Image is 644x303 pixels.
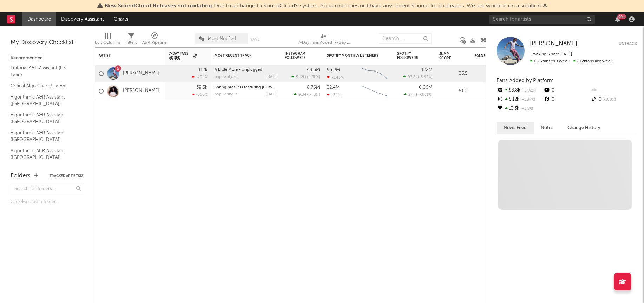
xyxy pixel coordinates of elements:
[327,75,344,80] div: -1.43M
[298,93,309,97] span: 9.34k
[215,86,293,89] a: Spring breakers featuring [PERSON_NAME]
[95,30,120,50] div: Edit Columns
[617,14,626,19] div: 99 +
[192,75,208,79] div: -47.1 %
[439,52,457,60] div: Jump Score
[310,93,319,97] span: -43 %
[126,30,137,50] div: Filters
[530,59,613,63] span: 212k fans last week
[439,69,467,78] div: 35.5
[419,75,431,79] span: -5.92 %
[560,122,607,134] button: Change History
[291,75,320,79] div: ( )
[123,88,159,94] a: [PERSON_NAME]
[379,33,432,44] input: Search...
[109,12,133,26] a: Charts
[530,59,570,63] span: 112k fans this week
[497,86,543,95] div: 93.8k
[11,172,31,180] div: Folders
[519,107,533,111] span: +3.1 %
[56,12,109,26] a: Discovery Assistant
[208,36,236,41] span: Most Notified
[497,122,534,134] button: News Feed
[489,15,595,24] input: Search for artists
[419,85,432,90] div: 6.06M
[408,93,418,97] span: 27.4k
[11,184,84,194] input: Search for folders...
[421,68,432,72] div: 122M
[105,3,212,9] span: New SoundCloud Releases not updating
[294,92,320,97] div: ( )
[11,82,77,90] a: Critical Algo Chart / LatAm
[11,129,77,143] a: Algorithmic A&R Assistant ([GEOGRAPHIC_DATA])
[404,92,432,97] div: ( )
[530,40,577,47] a: [PERSON_NAME]
[615,16,620,22] button: 99+
[534,122,560,134] button: Notes
[497,95,543,104] div: 5.12k
[543,86,590,95] div: 0
[543,3,547,9] span: Dismiss
[215,93,237,96] div: popularity: 53
[397,52,422,60] div: Spotify Followers
[296,75,305,79] span: 5.12k
[298,30,350,50] div: 7-Day Fans Added (7-Day Fans Added)
[95,39,120,47] div: Edit Columns
[11,39,84,47] div: My Discovery Checklist
[215,68,278,72] div: A Little More - Unplugged
[619,40,637,47] button: Untrack
[327,93,342,97] div: -341k
[215,54,267,58] div: Most Recent Track
[590,86,637,95] div: --
[327,54,380,58] div: Spotify Monthly Listeners
[285,52,309,60] div: Instagram Followers
[307,85,320,90] div: 8.76M
[520,89,536,93] span: -5.92 %
[99,54,151,58] div: Artist
[11,147,77,161] a: Algorithmic A&R Assistant ([GEOGRAPHIC_DATA])
[142,30,167,50] div: A&R Pipeline
[327,85,340,90] div: 32.4M
[196,85,208,90] div: 39.5k
[11,93,77,108] a: Algorithmic A&R Assistant ([GEOGRAPHIC_DATA])
[142,39,167,47] div: A&R Pipeline
[266,75,278,79] div: [DATE]
[497,104,543,113] div: 13.3k
[105,3,541,9] span: : Due to a change to SoundCloud's system, Sodatone does not have any recent Soundcloud releases. ...
[198,68,208,72] div: 112k
[215,68,262,72] a: A Little More - Unplugged
[50,174,84,178] button: Tracked Artists(2)
[519,98,535,102] span: +1.3k %
[266,93,278,96] div: [DATE]
[543,95,590,104] div: 0
[215,75,238,79] div: popularity: 70
[169,52,191,60] span: 7-Day Fans Added
[306,75,319,79] span: +1.3k %
[419,93,431,97] span: -3.61 %
[11,111,77,126] a: Algorithmic A&R Assistant ([GEOGRAPHIC_DATA])
[403,75,432,79] div: ( )
[215,86,278,89] div: Spring breakers featuring kesha
[298,39,350,47] div: 7-Day Fans Added (7-Day Fans Added)
[126,39,137,47] div: Filters
[530,52,572,56] span: Tracking Since: [DATE]
[11,54,84,62] div: Recommended
[307,68,320,72] div: 49.3M
[602,98,616,102] span: -100 %
[11,198,84,206] div: Click to add a folder.
[590,95,637,104] div: 0
[474,54,527,58] div: Folders
[22,12,56,26] a: Dashboard
[497,78,554,83] span: Fans Added by Platform
[250,38,259,41] button: Save
[123,70,159,76] a: [PERSON_NAME]
[359,65,390,82] svg: Chart title
[327,68,340,72] div: 95.9M
[408,75,418,79] span: 93.8k
[359,82,390,100] svg: Chart title
[192,92,208,97] div: -31.5 %
[530,41,577,47] span: [PERSON_NAME]
[439,87,467,95] div: 61.0
[11,64,77,79] a: Editorial A&R Assistant (US Latin)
